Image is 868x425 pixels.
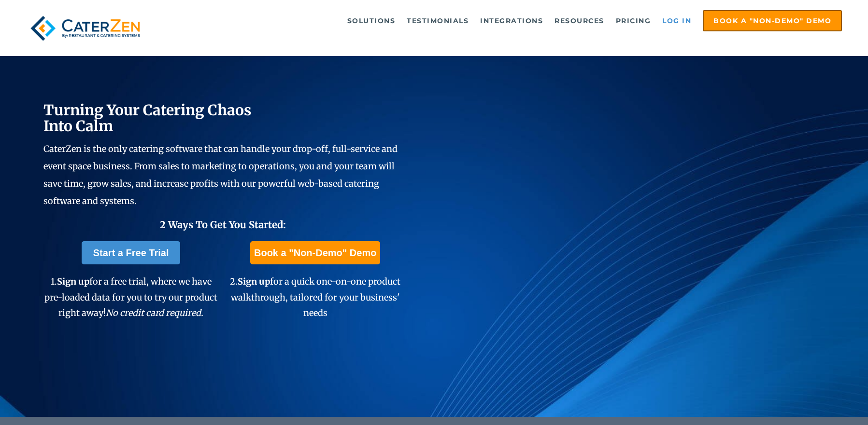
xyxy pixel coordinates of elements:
[402,11,473,30] a: Testimonials
[342,11,400,30] a: Solutions
[44,276,217,318] span: 1. for a free trial, where we have pre-loaded data for you to try our product right away!
[82,241,181,264] a: Start a Free Trial
[250,241,380,264] a: Book a "Non-Demo" Demo
[26,10,144,46] img: caterzen
[43,101,252,135] span: Turning Your Catering Chaos Into Calm
[703,10,842,31] a: Book a "Non-Demo" Demo
[611,11,656,30] a: Pricing
[550,11,609,30] a: Resources
[166,10,842,31] div: Navigation Menu
[43,143,398,206] span: CaterZen is the only catering software that can handle your drop-off, full-service and event spac...
[238,276,270,287] span: Sign up
[230,276,400,318] span: 2. for a quick one-on-one product walkthrough, tailored for your business' needs
[160,219,286,231] span: 2 Ways To Get You Started:
[475,11,548,30] a: Integrations
[106,307,203,318] em: No credit card required.
[57,276,89,287] span: Sign up
[657,11,696,30] a: Log in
